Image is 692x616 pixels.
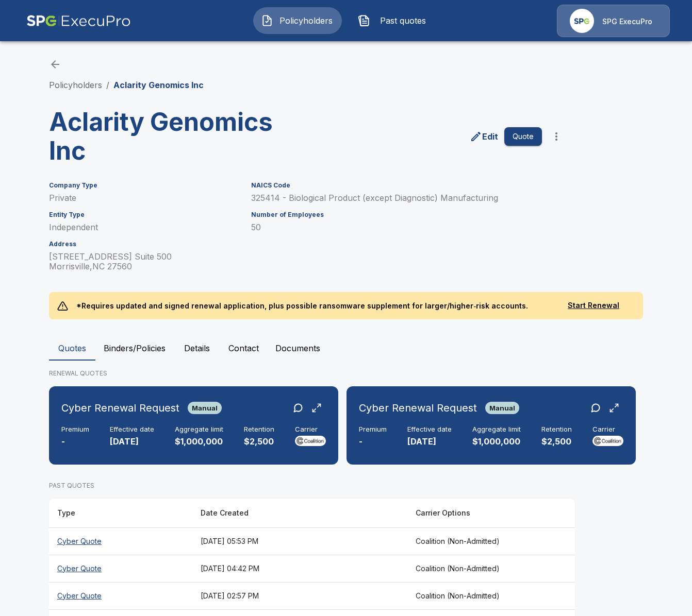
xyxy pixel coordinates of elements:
th: Date Created [192,499,407,528]
button: Quotes [49,336,95,361]
h6: Aggregate limit [175,425,223,434]
th: [DATE] 05:53 PM [192,527,407,555]
span: Manual [188,404,222,412]
p: [STREET_ADDRESS] Suite 500 Morrisville , NC 27560 [49,252,239,271]
p: - [359,436,387,448]
button: Binders/Policies [95,336,174,361]
h6: Company Type [49,182,239,189]
h6: Entity Type [49,211,239,218]
p: Private [49,193,239,203]
span: Past quotes [374,14,431,27]
button: more [546,126,567,147]
button: Documents [267,336,328,361]
th: Coalition (Non-Admitted) [407,527,575,555]
th: Coalition (Non-Admitted) [407,582,575,609]
img: Past quotes Icon [358,14,370,27]
h6: Effective date [407,425,452,434]
th: [DATE] 02:57 PM [192,582,407,609]
th: Cyber Quote [49,582,192,609]
th: Coalition (Non-Admitted) [407,555,575,582]
p: PAST QUOTES [49,481,575,490]
p: 50 [251,223,542,232]
h6: Premium [61,425,89,434]
h3: Aclarity Genomics Inc [49,108,304,165]
h6: Address [49,241,239,248]
nav: breadcrumb [49,79,204,91]
h6: Premium [359,425,387,434]
p: Edit [482,130,498,143]
a: Agency IconSPG ExecuPro [557,5,670,37]
p: - [61,436,89,448]
p: RENEWAL QUOTES [49,369,643,378]
h6: Cyber Renewal Request [61,400,179,416]
a: back [49,58,61,71]
img: Agency Icon [570,9,594,33]
p: $2,500 [244,436,274,448]
img: Carrier [295,436,326,446]
p: SPG ExecuPro [602,16,652,27]
h6: NAICS Code [251,182,542,189]
p: $1,000,000 [472,436,521,448]
h6: Retention [541,425,572,434]
img: Policyholders Icon [261,14,273,27]
button: Policyholders IconPolicyholders [253,7,342,34]
h6: Carrier [592,425,623,434]
button: Quote [504,127,542,146]
h6: Aggregate limit [472,425,521,434]
th: [DATE] 04:42 PM [192,555,407,582]
h6: Retention [244,425,274,434]
th: Cyber Quote [49,527,192,555]
h6: Carrier [295,425,326,434]
button: Past quotes IconPast quotes [350,7,439,34]
button: Details [174,336,220,361]
th: Cyber Quote [49,555,192,582]
li: / [106,79,109,91]
p: [DATE] [407,436,452,448]
a: edit [468,128,500,145]
a: Policyholders [49,80,102,90]
h6: Cyber Renewal Request [359,400,477,416]
p: 325414 - Biological Product (except Diagnostic) Manufacturing [251,193,542,203]
p: Aclarity Genomics Inc [113,79,204,91]
button: Start Renewal [552,296,635,315]
h6: Effective date [110,425,154,434]
p: [DATE] [110,436,154,448]
img: Carrier [592,436,623,446]
div: policyholder tabs [49,336,643,361]
p: $1,000,000 [175,436,223,448]
img: AA Logo [26,5,131,37]
span: Policyholders [277,14,334,27]
h6: Number of Employees [251,211,542,218]
p: Independent [49,223,239,232]
p: *Requires updated and signed renewal application, plus possible ransomware supplement for larger/... [68,292,536,319]
span: Manual [485,404,519,412]
button: Contact [220,336,267,361]
th: Type [49,499,192,528]
th: Carrier Options [407,499,575,528]
p: $2,500 [541,436,572,448]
